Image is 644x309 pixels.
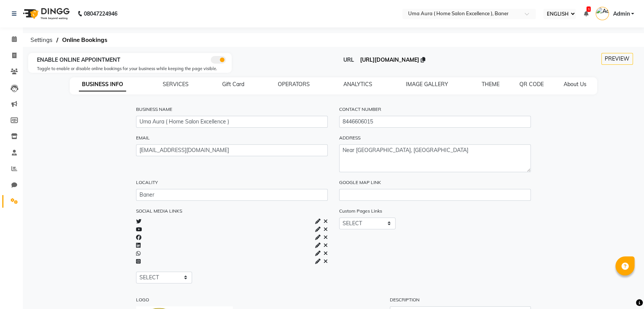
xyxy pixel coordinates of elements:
span: About Us [564,81,586,88]
span: ANALYTICS [343,81,372,88]
span: Admin [613,10,630,18]
span: SERVICES [163,81,189,88]
label: GOOGLE MAP LINK [339,179,381,186]
label: Custom Pages Links [339,208,382,215]
b: 08047224946 [84,3,117,24]
label: DESCRIPTION [390,296,420,303]
div: Toggle to enable or disable online bookings for your business while keeping the page visible. [37,66,226,72]
label: LOGO [136,296,149,303]
img: Admin [596,7,609,20]
label: EMAIL [136,134,150,141]
div: ENABLE ONLINE APPOINTMENT [37,56,226,64]
span: URL [343,56,354,63]
span: Gift Card [222,81,244,88]
label: BUSINESS NAME [136,106,172,113]
span: [URL][DOMAIN_NAME] [360,56,419,63]
label: SOCIAL MEDIA LINKS [136,208,182,215]
button: PREVIEW [601,53,633,65]
span: Settings [27,33,56,47]
span: BUSINESS INFO [79,78,126,91]
span: QR CODE [519,81,544,88]
span: OPERATORS [278,81,310,88]
img: logo [19,3,72,24]
label: ADDRESS [339,134,360,141]
a: 1 [583,10,588,17]
span: THEME [482,81,500,88]
span: Online Bookings [58,33,111,47]
span: IMAGE GALLERY [406,81,448,88]
label: CONTACT NUMBER [339,106,381,113]
label: LOCALITY [136,179,158,186]
span: 1 [586,6,591,12]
